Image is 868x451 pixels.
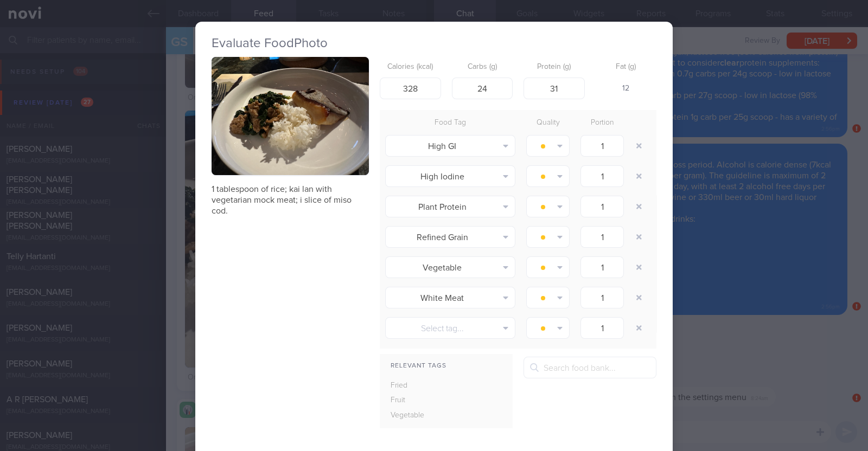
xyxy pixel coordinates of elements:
input: 9 [524,78,585,99]
button: Plant Protein [385,196,515,217]
button: High Iodine [385,165,515,187]
label: Protein (g) [528,62,580,72]
input: 1.0 [580,256,624,278]
button: White Meat [385,287,515,308]
label: Fat (g) [600,62,653,72]
label: Carbs (g) [456,62,509,72]
div: Fruit [380,393,449,408]
div: Fried [380,378,449,394]
img: 1 tablespoon of rice; kai lan with vegetarian mock meat; i slice of miso cod. [212,57,369,175]
input: 1.0 [580,287,624,308]
div: Quality [521,115,575,131]
div: 12 [596,78,657,100]
h2: Evaluate Food Photo [212,35,656,51]
input: 250 [380,78,441,99]
p: 1 tablespoon of rice; kai lan with vegetarian mock meat; i slice of miso cod. [212,184,369,216]
div: Vegetable [380,408,449,423]
input: 1.0 [580,135,624,157]
div: Portion [575,115,629,131]
input: 1.0 [580,226,624,248]
input: 33 [452,78,513,99]
input: Search food bank... [524,357,656,378]
button: Select tag... [385,317,515,339]
input: 1.0 [580,196,624,217]
button: High GI [385,135,515,157]
label: Calories (kcal) [384,62,437,72]
input: 1.0 [580,317,624,339]
button: Vegetable [385,256,515,278]
button: Refined Grain [385,226,515,248]
div: Food Tag [380,115,521,131]
div: Relevant Tags [380,359,513,373]
input: 1.0 [580,165,624,187]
